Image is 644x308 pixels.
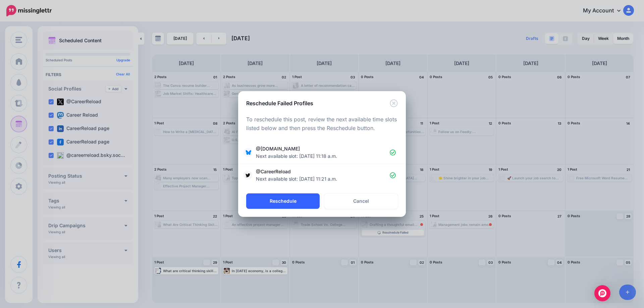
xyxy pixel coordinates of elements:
span: Next available slot: [DATE] 11:18 a.m. [256,153,337,159]
p: To reschedule this post, review the next available time slots listed below and then press the Res... [246,115,398,133]
a: Cancel [324,193,398,209]
h5: Reschedule Failed Profiles [246,99,313,107]
a: @[DOMAIN_NAME] Next available slot: [DATE] 11:18 a.m. [245,145,399,160]
div: Open Intercom Messenger [594,285,610,301]
button: Close [390,99,398,108]
span: @[DOMAIN_NAME] [256,145,390,160]
span: @CareerReload [256,168,390,183]
a: @CareerReload Next available slot: [DATE] 11:21 a.m. [245,168,399,183]
span: Next available slot: [DATE] 11:21 a.m. [256,176,337,182]
button: Reschedule [246,193,320,209]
